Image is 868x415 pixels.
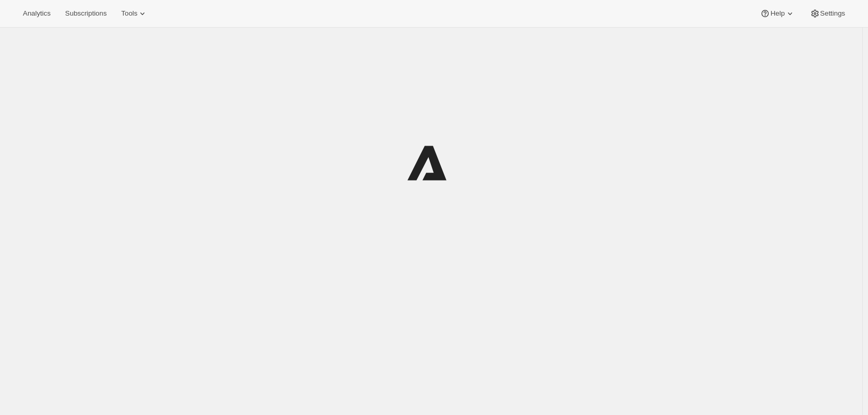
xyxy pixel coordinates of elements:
[17,6,57,21] button: Analytics
[59,6,113,21] button: Subscriptions
[804,6,851,21] button: Settings
[770,9,784,18] span: Help
[115,6,154,21] button: Tools
[820,9,845,18] span: Settings
[754,6,801,21] button: Help
[65,9,107,18] span: Subscriptions
[23,9,50,18] span: Analytics
[121,9,137,18] span: Tools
